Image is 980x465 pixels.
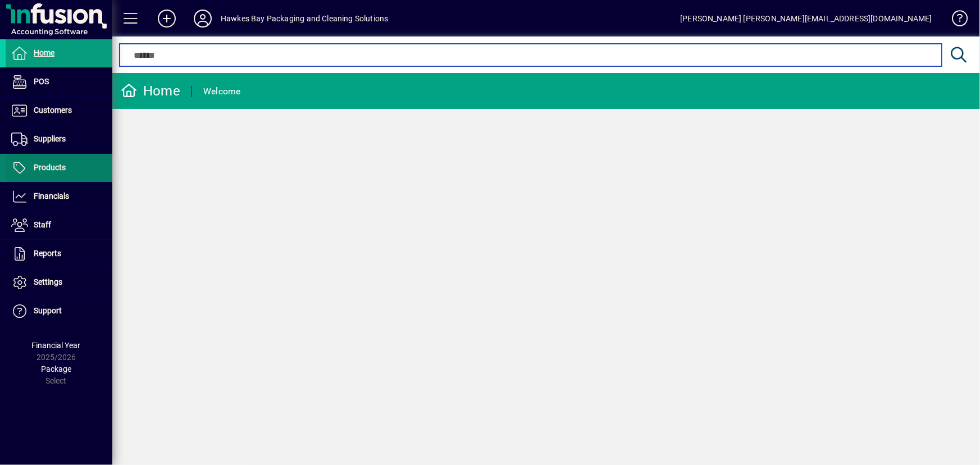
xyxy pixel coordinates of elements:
[6,268,112,297] a: Settings
[680,10,932,28] div: [PERSON_NAME] [PERSON_NAME][EMAIL_ADDRESS][DOMAIN_NAME]
[34,249,61,258] span: Reports
[34,277,62,286] span: Settings
[32,341,81,350] span: Financial Year
[34,306,62,315] span: Support
[943,2,966,39] a: Knowledge Base
[34,220,51,229] span: Staff
[6,97,112,125] a: Customers
[6,240,112,268] a: Reports
[6,297,112,325] a: Support
[6,68,112,96] a: POS
[185,8,221,29] button: Profile
[34,192,69,200] span: Financials
[34,106,72,115] span: Customers
[203,83,241,101] div: Welcome
[41,364,71,373] span: Package
[34,163,66,172] span: Products
[6,125,112,153] a: Suppliers
[34,134,66,143] span: Suppliers
[34,77,49,86] span: POS
[149,8,185,29] button: Add
[6,154,112,182] a: Products
[121,82,180,100] div: Home
[34,48,54,57] span: Home
[6,211,112,239] a: Staff
[221,10,389,28] div: Hawkes Bay Packaging and Cleaning Solutions
[6,183,112,211] a: Financials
